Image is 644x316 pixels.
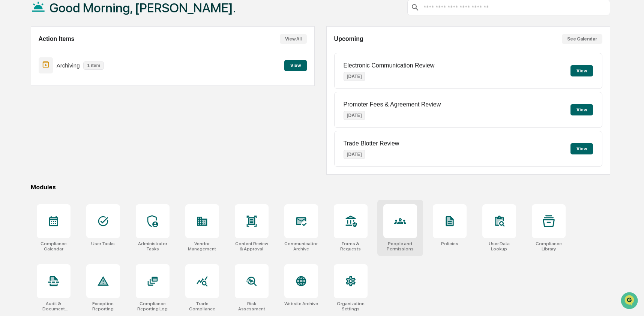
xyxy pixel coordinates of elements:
a: View [284,61,307,69]
div: Forms & Requests [334,241,368,252]
div: Compliance Library [532,241,566,252]
span: Attestations [62,94,93,102]
div: 🗄️ [54,95,60,101]
h2: Action Items [39,36,75,42]
div: Website Archive [284,301,318,306]
span: Data Lookup [15,109,47,116]
div: Risk Assessment [235,301,269,312]
a: 🔎Data Lookup [5,106,50,119]
div: 🖐️ [8,95,14,101]
div: Compliance Reporting Log [136,301,170,312]
a: 🖐️Preclearance [5,91,51,105]
button: View [570,104,593,115]
div: Exception Reporting [86,301,120,312]
div: Communications Archive [284,241,318,252]
div: Organization Settings [334,301,368,312]
div: Modules [31,184,610,191]
span: Preclearance [15,94,48,102]
p: Archiving [57,62,80,69]
div: User Tasks [91,241,115,246]
p: Electronic Communication Review [344,62,435,69]
button: View All [280,34,307,44]
h2: Upcoming [334,36,363,42]
div: People and Permissions [383,241,417,252]
div: User Data Lookup [482,241,516,252]
div: Content Review & Approval [235,241,269,252]
a: 🗄️Attestations [51,91,96,105]
p: 1 item [83,61,104,70]
span: Pylon [75,127,91,133]
div: Policies [441,241,458,246]
div: Trade Compliance [185,301,219,312]
button: See Calendar [562,34,602,44]
p: Promoter Fees & Agreement Review [344,101,441,108]
p: [DATE] [344,150,365,159]
iframe: Open customer support [620,291,640,312]
p: Trade Blotter Review [344,140,399,147]
button: View [570,65,593,76]
button: View [284,60,307,71]
div: Audit & Document Logs [37,301,71,312]
h1: Good Morning, [PERSON_NAME]. [50,0,236,15]
button: Start new chat [128,60,137,69]
p: How can we help? [8,16,137,28]
a: Powered byPylon [53,127,91,133]
img: 1746055101610-c473b297-6a78-478c-a979-82029cc54cd1 [8,57,21,71]
p: [DATE] [344,72,365,81]
p: [DATE] [344,111,365,120]
div: We're available if you need us! [26,65,95,71]
button: View [570,143,593,154]
div: Administrator Tasks [136,241,170,252]
div: Start new chat [26,57,123,65]
div: Vendor Management [185,241,219,252]
div: 🔎 [8,109,14,115]
div: Compliance Calendar [37,241,71,252]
